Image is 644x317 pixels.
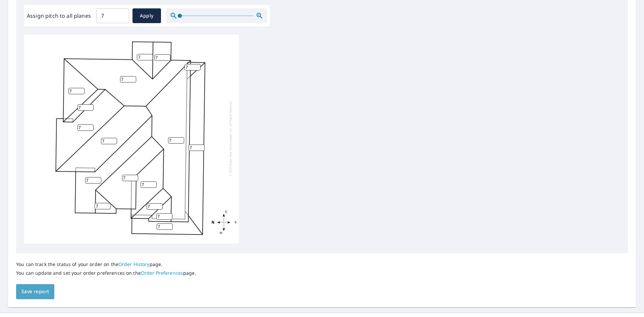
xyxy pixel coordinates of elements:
[16,261,196,267] p: You can track the status of your order on the page.
[16,270,196,276] p: You can update and set your order preferences on the page.
[27,12,91,20] label: Assign pitch to all planes
[21,287,49,296] span: Save report
[118,261,150,267] a: Order History
[132,8,161,23] button: Apply
[141,270,183,276] a: Order Preferences
[96,6,129,25] input: 00.0
[16,284,54,299] button: Save report
[138,12,156,20] span: Apply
